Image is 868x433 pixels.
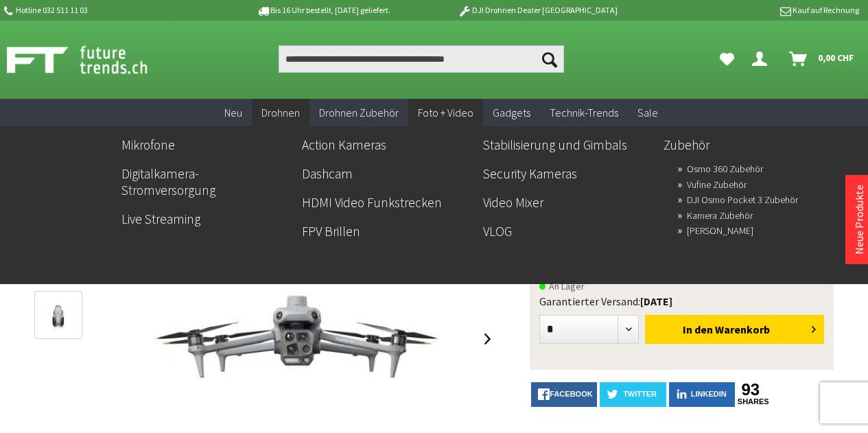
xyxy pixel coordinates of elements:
a: LinkedIn [669,382,735,407]
a: Vufine Zubehör [687,175,747,194]
a: twitter [600,382,666,407]
a: Gimbal Zubehör [687,221,753,240]
span: Foto + Video [418,106,473,119]
a: Drohnen Zubehör [309,99,408,127]
p: Bis 16 Uhr bestellt, [DATE] geliefert. [216,2,430,19]
span: Technik-Trends [550,106,618,119]
button: In den Warenkorb [645,315,824,344]
a: Action Kameras [302,133,472,156]
a: Digitalkamera-Stromversorgung [121,162,292,202]
a: Sale [628,99,668,127]
a: Drohnen [252,99,309,127]
a: Mikrofone [121,133,292,156]
span: twitter [623,390,657,398]
a: Security Kameras [483,162,653,185]
a: Warenkorb [784,45,861,73]
a: 93 [738,382,764,397]
a: DJI Osmo Pocket 3 Zubehör [687,190,798,209]
span: An Lager [539,278,585,294]
a: Dein Konto [747,45,778,73]
a: Neu [215,99,252,127]
span: Sale [637,106,658,119]
span: Gadgets [493,106,530,119]
a: Neue Produkte [852,185,866,255]
input: Produkt, Marke, Kategorie, EAN, Artikelnummer… [279,45,564,73]
a: Meine Favoriten [713,45,741,73]
p: DJI Drohnen Dealer [GEOGRAPHIC_DATA] [430,2,644,19]
div: Garantierter Versand: [539,294,824,308]
a: Kamera Zubehör [687,206,753,225]
a: HDMI Video Funkstrecken [302,191,472,214]
p: Kauf auf Rechnung [645,2,859,19]
span: Warenkorb [715,323,770,336]
span: In den [683,323,713,336]
a: Gadgets [483,99,540,127]
a: VLOG [483,220,653,243]
span: facebook [550,390,592,398]
span: Neu [224,106,242,119]
a: Osmo 360 Zubehör [687,159,763,178]
a: Stabilisierung und Gimbals [483,133,653,156]
a: Zubehör [664,133,834,156]
span: LinkedIn [691,390,727,398]
a: shares [738,397,764,406]
span: Drohnen Zubehör [319,106,399,119]
span: 0,00 CHF [818,47,854,69]
a: Dashcam [302,162,472,185]
a: Technik-Trends [540,99,628,127]
p: Hotline 032 511 11 03 [2,2,216,19]
a: FPV Brillen [302,220,472,243]
a: Live Streaming [121,207,292,231]
button: Suchen [535,45,564,73]
a: Foto + Video [408,99,483,127]
img: Shop Futuretrends - zur Startseite wechseln [7,43,178,77]
b: [DATE] [640,294,672,308]
span: Drohnen [261,106,300,119]
a: Video Mixer [483,191,653,214]
a: facebook [531,382,597,407]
